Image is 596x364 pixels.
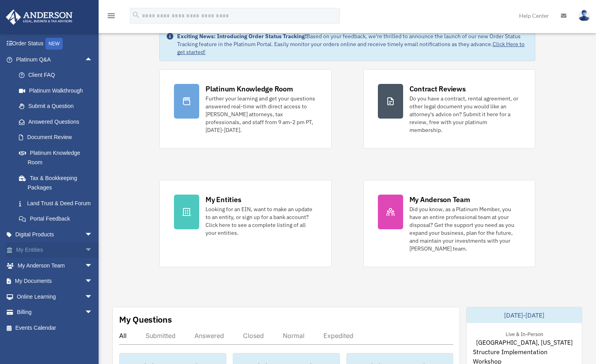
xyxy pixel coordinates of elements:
span: arrow_drop_down [85,227,101,243]
a: Submit a Question [11,98,105,114]
span: [GEOGRAPHIC_DATA], [US_STATE] [476,338,573,347]
div: Do you have a contract, rental agreement, or other legal document you would like an attorney's ad... [409,95,521,134]
div: Live & In-Person [499,329,549,338]
div: Expedited [323,332,353,340]
div: Platinum Knowledge Room [206,84,293,94]
span: arrow_drop_down [85,305,101,321]
div: My Entities [206,195,241,204]
div: Answered [194,332,224,340]
div: Closed [243,332,264,340]
a: Digital Productsarrow_drop_down [6,227,105,242]
div: Further your learning and get your questions answered real-time with direct access to [PERSON_NAM... [206,95,317,134]
a: Document Review [11,130,105,145]
a: My Anderson Teamarrow_drop_down [6,258,105,273]
i: menu [106,11,116,20]
a: Online Learningarrow_drop_down [6,289,105,305]
a: Platinum Knowledge Room Further your learning and get your questions answered real-time with dire... [159,69,331,149]
div: Based on your feedback, we're thrilled to announce the launch of our new Order Status Tracking fe... [177,32,529,56]
a: Platinum Q&Aarrow_drop_up [6,52,105,67]
img: Anderson Advisors Platinum Portal [4,9,75,25]
img: User Pic [578,10,590,21]
a: Billingarrow_drop_down [6,305,105,320]
div: Normal [283,332,305,340]
span: arrow_drop_down [85,242,101,258]
a: My Anderson Team Did you know, as a Platinum Member, you have an entire professional team at your... [363,180,535,267]
a: Order StatusNEW [6,36,105,52]
a: My Entitiesarrow_drop_down [6,242,105,258]
a: Answered Questions [11,114,105,130]
a: Contract Reviews Do you have a contract, rental agreement, or other legal document you would like... [363,69,535,149]
a: Events Calendar [6,320,105,336]
span: arrow_drop_up [85,52,101,68]
span: arrow_drop_down [85,289,101,305]
div: NEW [45,38,63,50]
div: All [119,332,127,340]
a: Portal Feedback [11,211,105,227]
div: Contract Reviews [409,84,466,94]
a: menu [106,14,116,20]
strong: Exciting News: Introducing Order Status Tracking! [177,33,306,40]
div: Looking for an EIN, want to make an update to an entity, or sign up for a bank account? Click her... [206,205,317,237]
div: Submitted [146,332,176,340]
span: arrow_drop_down [85,273,101,290]
div: Did you know, as a Platinum Member, you have an entire professional team at your disposal? Get th... [409,205,521,253]
i: search [132,11,140,19]
a: Click Here to get started! [177,41,525,56]
a: Client FAQ [11,67,105,83]
div: My Questions [119,314,172,325]
div: [DATE]-[DATE] [467,307,582,323]
div: My Anderson Team [409,195,470,204]
a: Platinum Knowledge Room [11,145,105,170]
a: My Entities Looking for an EIN, want to make an update to an entity, or sign up for a bank accoun... [159,180,331,267]
a: Land Trust & Deed Forum [11,195,105,211]
a: My Documentsarrow_drop_down [6,273,105,289]
span: arrow_drop_down [85,258,101,274]
a: Tax & Bookkeeping Packages [11,170,105,195]
a: Platinum Walkthrough [11,83,105,98]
